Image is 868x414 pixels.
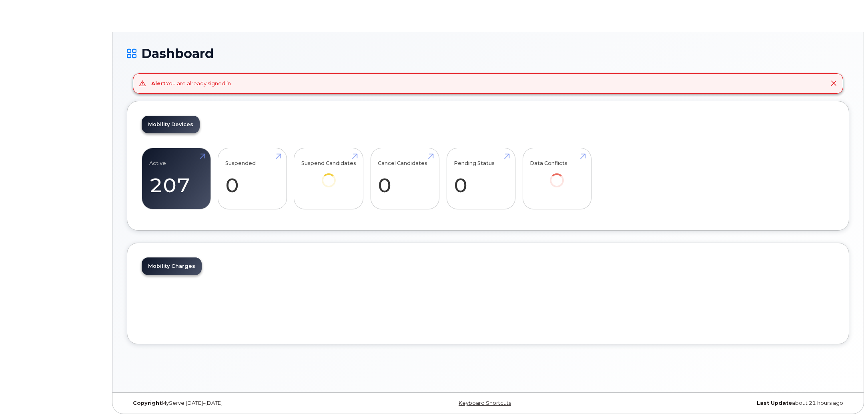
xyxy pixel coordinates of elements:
[127,46,849,60] h1: Dashboard
[454,152,508,205] a: Pending Status 0
[225,152,279,205] a: Suspended 0
[142,257,202,275] a: Mobility Charges
[151,80,166,86] strong: Alert
[530,152,584,198] a: Data Conflicts
[127,400,368,406] div: MyServe [DATE]–[DATE]
[301,152,356,198] a: Suspend Candidates
[142,116,200,133] a: Mobility Devices
[151,80,232,87] div: You are already signed in.
[757,400,792,406] strong: Last Update
[133,400,162,406] strong: Copyright
[608,400,849,406] div: about 21 hours ago
[149,152,203,205] a: Active 207
[459,400,511,406] a: Keyboard Shortcuts
[378,152,432,205] a: Cancel Candidates 0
